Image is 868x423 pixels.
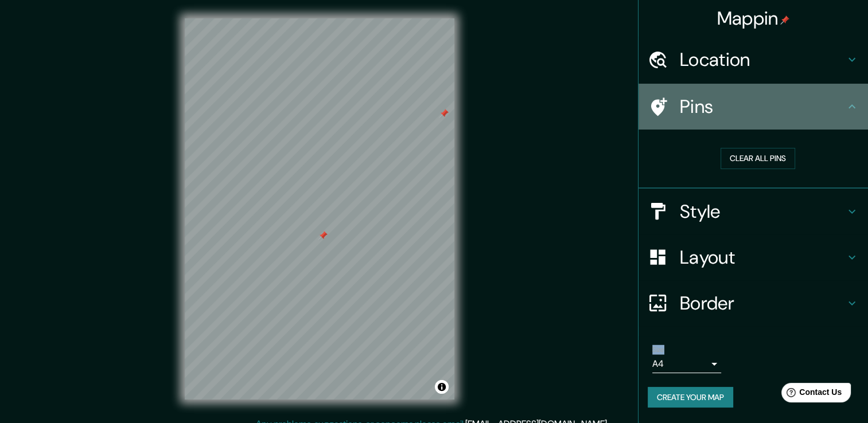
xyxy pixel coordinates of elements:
[185,18,454,399] canvas: Map
[680,200,845,223] h4: Style
[639,189,868,234] div: Style
[721,148,795,169] button: Clear all pins
[639,280,868,326] div: Border
[780,15,789,25] img: pin-icon.png
[648,387,733,408] button: Create your map
[639,84,868,130] div: Pins
[717,7,790,30] h4: Mappin
[680,292,845,315] h4: Border
[652,355,721,373] div: A4
[680,95,845,118] h4: Pins
[652,344,664,354] label: Size
[639,37,868,83] div: Location
[680,246,845,269] h4: Layout
[766,378,855,410] iframe: Help widget launcher
[639,234,868,280] div: Layout
[680,48,845,71] h4: Location
[435,380,449,394] button: Toggle attribution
